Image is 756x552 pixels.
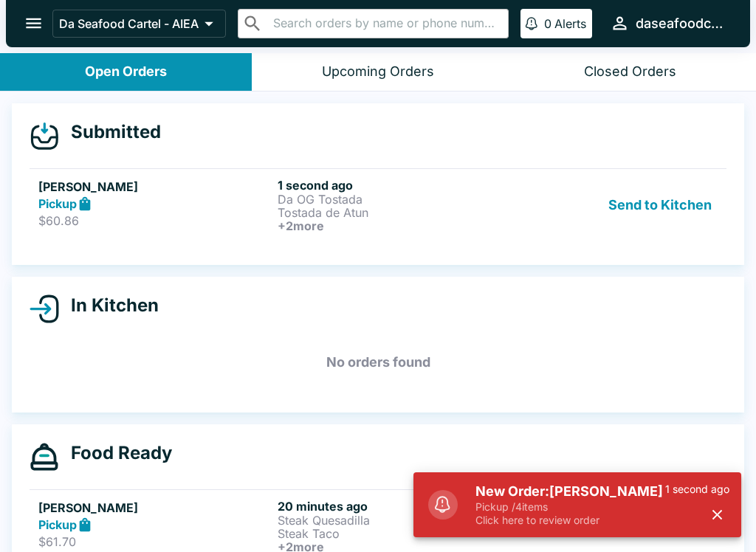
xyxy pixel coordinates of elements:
[665,483,729,496] p: 1 second ago
[278,206,511,219] p: Tostada de Atun
[278,514,511,527] p: Steak Quesadilla
[278,219,511,232] h6: + 2 more
[278,527,511,540] p: Steak Taco
[38,178,272,196] h5: [PERSON_NAME]
[59,442,172,464] h4: Food Ready
[59,16,199,31] p: Da Seafood Cartel - AIEA
[604,7,732,39] button: daseafoodcartel
[15,4,52,42] button: open drawer
[38,213,272,228] p: $60.86
[38,534,272,549] p: $61.70
[59,294,159,317] h4: In Kitchen
[278,193,511,206] p: Da OG Tostada
[602,178,718,232] button: Send to Kitchen
[38,517,77,532] strong: Pickup
[278,499,511,514] h6: 20 minutes ago
[59,121,161,143] h4: Submitted
[322,63,434,80] div: Upcoming Orders
[636,15,726,32] div: daseafoodcartel
[269,13,502,34] input: Search orders by name or phone number
[85,63,167,80] div: Open Orders
[475,500,665,514] p: Pickup / 4 items
[52,10,226,38] button: Da Seafood Cartel - AIEA
[38,196,77,211] strong: Pickup
[584,63,676,80] div: Closed Orders
[30,168,726,241] a: [PERSON_NAME]Pickup$60.861 second agoDa OG TostadaTostada de Atun+2moreSend to Kitchen
[30,336,726,389] h5: No orders found
[38,499,272,517] h5: [PERSON_NAME]
[475,514,665,527] p: Click here to review order
[544,16,551,31] p: 0
[278,178,511,193] h6: 1 second ago
[475,483,665,500] h5: New Order: [PERSON_NAME]
[554,16,586,31] p: Alerts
